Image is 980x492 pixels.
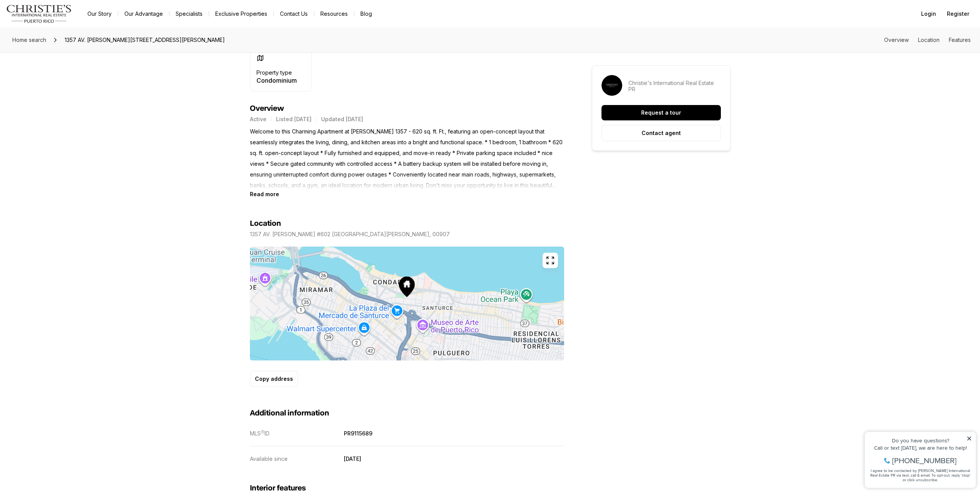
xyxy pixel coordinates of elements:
p: Listed [DATE] [276,116,312,122]
p: Christie's International Real Estate PR [628,80,721,92]
span: 1357 AV. [PERSON_NAME][STREET_ADDRESS][PERSON_NAME] [62,34,228,46]
span: [PHONE_NUMBER] [32,36,96,44]
button: Read more [250,191,279,197]
p: Property type [256,70,292,76]
a: Resources [314,8,354,19]
a: Our Story [81,8,118,19]
a: Exclusive Properties [209,8,273,19]
p: Available since [250,455,288,462]
span: Login [921,11,936,17]
span: Home search [12,37,46,43]
p: MLS ID [250,430,270,437]
a: Blog [354,8,378,19]
div: Do you have questions? [8,17,111,23]
p: Contact agent [642,130,681,136]
p: Active [250,116,266,122]
img: Map of 1357 AV. WILSON #602, SAN JUAN PR, 00907 [250,247,564,360]
span: I agree to be contacted by [PERSON_NAME] International Real Estate PR via text, call & email. To ... [10,47,110,62]
p: PR9115689 [344,430,372,437]
p: [DATE] [344,455,361,462]
a: Our Advantage [118,8,169,19]
p: Copy address [255,376,293,382]
button: Copy address [250,371,298,387]
h4: Overview [250,104,564,113]
button: Contact Us [274,8,314,19]
p: 1357 AV. [PERSON_NAME] #602 [GEOGRAPHIC_DATA][PERSON_NAME], 00907 [250,231,450,237]
span: Ⓡ [261,429,265,434]
a: Skip to: Overview [884,37,909,43]
nav: Page section menu [884,37,971,43]
p: Welcome to this Charming Apartment at [PERSON_NAME] 1357 - 620 sq. ft. Ft., featuring an open-con... [250,126,564,191]
div: Call or text [DATE], we are here to help! [8,25,111,30]
img: logo [6,5,72,23]
button: Login [916,6,941,22]
p: Updated [DATE] [321,116,363,122]
a: Specialists [169,8,209,19]
button: Request a tour [601,105,721,120]
span: Register [947,11,969,17]
a: Skip to: Features [949,37,971,43]
button: Contact agent [601,125,721,141]
a: Skip to: Location [918,37,940,43]
a: Home search [9,34,49,46]
h3: Additional information [250,409,564,418]
p: Request a tour [641,110,681,116]
button: Register [942,6,974,22]
h4: Location [250,219,281,228]
p: Condominium [256,77,297,83]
